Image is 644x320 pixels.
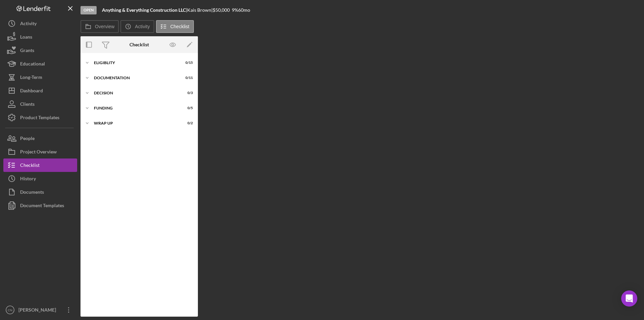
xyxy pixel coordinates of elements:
[3,132,77,145] button: People
[20,185,44,200] div: Documents
[94,121,176,125] div: Wrap up
[3,158,77,172] button: Checklist
[129,42,149,47] div: Checklist
[3,30,77,44] button: Loans
[3,185,77,199] button: Documents
[3,111,77,124] button: Product Templates
[94,106,176,110] div: Funding
[20,30,32,45] div: Loans
[20,71,42,86] div: Long-Term
[181,76,193,80] div: 0 / 11
[156,20,194,33] button: Checklist
[20,145,57,160] div: Project Overview
[120,20,154,33] button: Activity
[3,17,77,30] button: Activity
[170,24,190,29] label: Checklist
[20,44,34,59] div: Grants
[102,7,186,13] b: Anything & Everything Construction LLC
[3,57,77,71] button: Educational
[181,91,193,95] div: 0 / 3
[20,132,35,147] div: People
[3,145,77,158] button: Project Overview
[80,20,119,33] button: Overview
[181,121,193,125] div: 0 / 2
[3,84,77,97] button: Dashboard
[181,106,193,110] div: 0 / 5
[20,199,64,214] div: Document Templates
[621,290,637,307] div: Open Intercom Messenger
[3,71,77,84] button: Long-Term
[3,97,77,111] button: Clients
[20,57,45,72] div: Educational
[135,24,150,29] label: Activity
[20,111,59,126] div: Product Templates
[238,7,250,13] div: 60 mo
[20,172,36,187] div: History
[95,24,114,29] label: Overview
[232,7,238,13] div: 9 %
[94,61,176,65] div: Eligiblity
[94,76,176,80] div: Documentation
[20,17,37,32] div: Activity
[3,172,77,185] button: History
[3,303,77,317] button: CN[PERSON_NAME]
[20,84,43,99] div: Dashboard
[8,308,12,312] text: CN
[80,6,97,14] div: Open
[20,97,35,112] div: Clients
[3,44,77,57] button: Grants
[181,61,193,65] div: 0 / 15
[17,303,60,318] div: [PERSON_NAME]
[20,158,40,174] div: Checklist
[102,7,187,13] div: |
[187,7,213,13] div: Kais Brown |
[94,91,176,95] div: Decision
[213,7,230,13] span: $50,000
[3,199,77,212] button: Document Templates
